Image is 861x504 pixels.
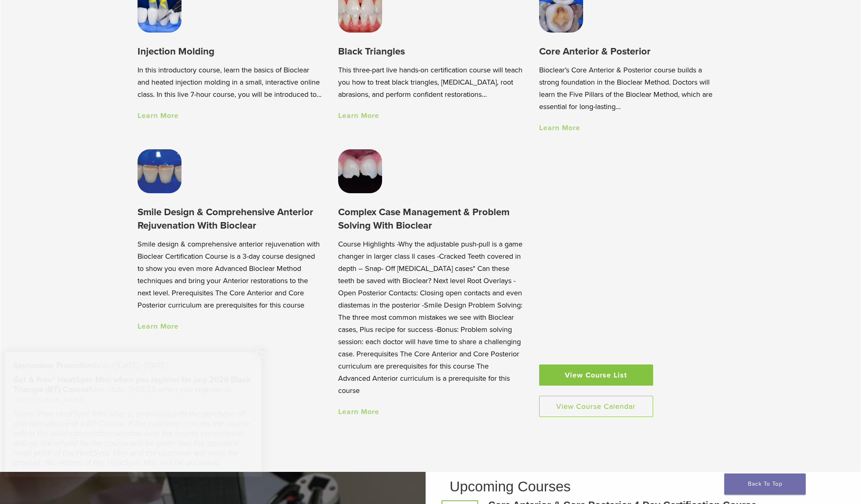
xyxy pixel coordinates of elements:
a: Learn More [338,407,379,416]
em: *Note: Free HeatSync Mini offer is only valid with the purchase of and attendance at a BT Course.... [13,409,250,468]
p: In this introductory course, learn the basics of Bioclear and heated injection molding in a small... [138,64,322,100]
a: View Course Calendar [539,396,653,417]
strong: Get A Free* HeatSync Mini when you register for any 2026 Black Triangle (BT) Course! [13,375,251,395]
a: Learn More [138,322,179,331]
a: Learn More [138,111,179,120]
h3: Core Anterior & Posterior [539,45,723,58]
a: Back To Top [724,473,806,495]
p: Bioclear’s Core Anterior & Posterior course builds a strong foundation in the Bioclear Method. Do... [539,64,723,113]
button: Close [256,347,267,358]
h3: Black Triangles [338,45,522,58]
a: View Course List [539,364,653,386]
a: [URL][DOMAIN_NAME] [13,396,86,404]
a: Learn More [539,123,580,132]
p: Smile design & comprehensive anterior rejuvenation with Bioclear Certification Course is a 3-day ... [138,238,322,311]
p: This three-part live hands-on certification course will teach you how to treat black triangles, [... [338,64,522,100]
h3: Injection Molding [138,45,322,58]
strong: September Promotion! [13,361,96,371]
h5: Use code: 1HSE25 when you register at: [13,375,253,405]
a: Learn More [338,111,379,120]
h2: Upcoming Courses [450,479,847,493]
p: Course Highlights -Why the adjustable push-pull is a game changer in larger class ll cases -Crack... [338,238,522,397]
h3: Smile Design & Comprehensive Anterior Rejuvenation With Bioclear [138,205,322,233]
h5: Valid [DATE]–[DATE]. [13,361,253,371]
h3: Complex Case Management & Problem Solving With Bioclear [338,205,522,233]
